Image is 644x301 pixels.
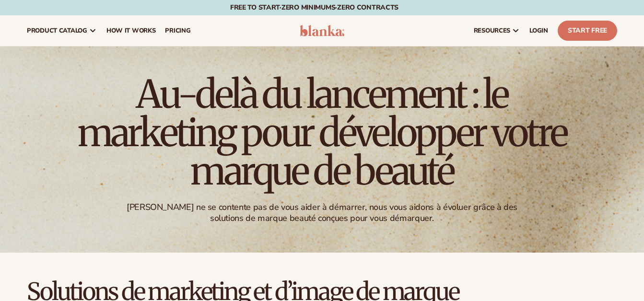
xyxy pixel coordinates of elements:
a: Start Free [558,21,617,41]
span: LOGIN [529,27,548,35]
a: How It Works [102,15,161,46]
span: product catalog [27,27,87,35]
a: LOGIN [525,15,553,46]
span: How It Works [106,27,156,35]
font: Free to start · ZERO minimums · ZERO contracts [230,3,398,12]
span: resources [474,27,510,35]
div: [PERSON_NAME] ne se contente pas de vous aider à démarrer, nous vous aidons à évoluer grâce à des... [112,202,531,224]
img: logo [300,25,345,36]
a: product catalog [22,15,102,46]
a: pricing [160,15,195,46]
span: pricing [165,27,190,35]
a: resources [469,15,525,46]
h1: Au-delà du lancement : le marketing pour développer votre marque de beauté [59,75,586,190]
